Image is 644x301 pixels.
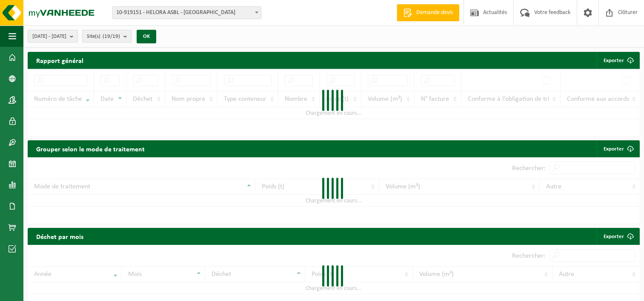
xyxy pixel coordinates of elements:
span: Site(s) [87,30,120,43]
button: OK [137,30,156,43]
a: Exporter [597,228,639,245]
h2: Grouper selon le mode de traitement [28,140,153,157]
a: Demande devis [397,4,459,21]
h2: Rapport général [28,52,92,69]
button: Site(s)(19/19) [82,30,132,43]
span: [DATE] - [DATE] [32,30,66,43]
count: (19/19) [103,34,120,39]
a: Exporter [597,140,639,157]
h2: Déchet par mois [28,228,92,244]
span: 10-919151 - HELORA ASBL - MONS [113,7,261,19]
button: [DATE] - [DATE] [28,30,78,43]
button: Exporter [597,52,639,69]
span: Demande devis [414,9,455,17]
span: 10-919151 - HELORA ASBL - MONS [112,6,261,19]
